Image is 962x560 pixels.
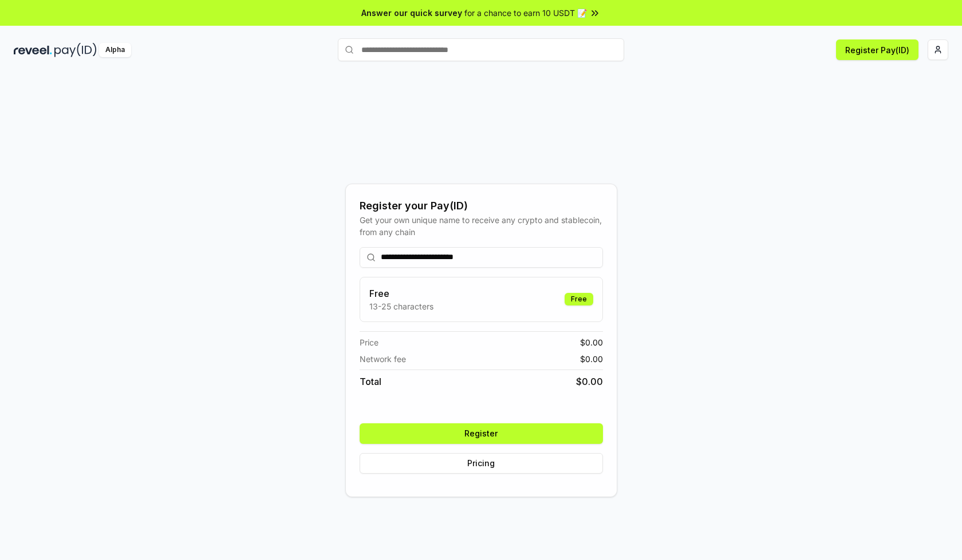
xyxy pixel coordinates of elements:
span: $ 0.00 [580,336,603,348]
span: $ 0.00 [580,353,603,365]
div: Register your Pay(ID) [360,198,603,214]
div: Alpha [99,43,131,57]
span: Total [360,375,381,388]
span: for a chance to earn 10 USDT 📝 [464,7,587,19]
span: Price [360,336,379,348]
span: Network fee [360,353,406,365]
button: Register [360,423,603,444]
span: Answer our quick survey [361,7,462,19]
button: Pricing [360,453,603,474]
div: Get your own unique name to receive any crypto and stablecoin, from any chain [360,214,603,238]
img: reveel_dark [14,43,52,57]
div: Free [565,293,593,305]
p: 13-25 characters [369,300,433,312]
h3: Free [369,287,433,300]
span: $ 0.00 [576,375,603,388]
button: Register Pay(ID) [836,39,918,60]
img: pay_id [54,43,97,57]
